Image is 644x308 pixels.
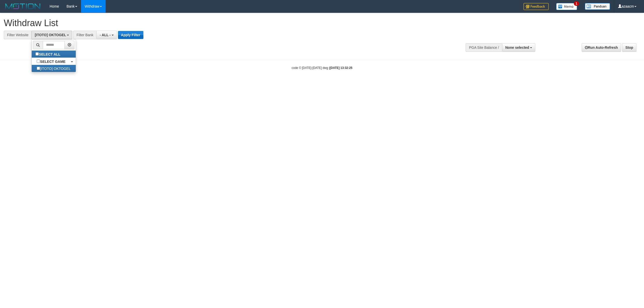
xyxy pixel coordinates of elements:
h1: Withdraw List [4,18,424,28]
button: Apply Filter [118,31,143,39]
button: [ITOTO] OKTOGEL [31,31,72,39]
img: MOTION_logo.png [4,3,42,10]
a: Stop [622,43,636,52]
div: Filter Bank [73,31,96,39]
span: - ALL - [100,33,111,37]
img: panduan.png [585,3,610,10]
a: Run Auto-Refresh [582,43,621,52]
input: SELECT GAME [37,60,40,63]
button: - ALL - [96,31,117,39]
input: SELECT ALL [35,52,39,56]
label: [ITOTO] OKTOGEL [32,65,75,72]
a: SELECT GAME [32,58,75,65]
button: None selected [502,43,536,52]
img: Feedback.jpg [524,3,549,10]
div: Filter Website [4,31,31,39]
strong: [DATE] 13:32:25 [330,66,352,70]
div: PGA Site Balance / [466,43,502,52]
span: None selected [505,46,529,50]
span: [ITOTO] OKTOGEL [35,33,66,37]
input: [ITOTO] OKTOGEL [37,67,40,70]
img: Button%20Memo.svg [556,3,577,10]
b: SELECT GAME [40,60,65,64]
label: SELECT ALL [32,51,65,58]
small: code © [DATE]-[DATE] dwg | [292,66,352,70]
span: 1 [574,1,579,6]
